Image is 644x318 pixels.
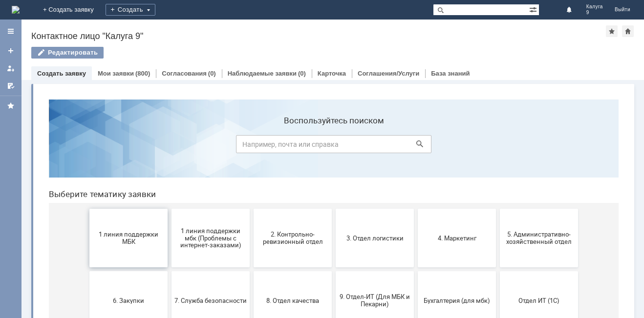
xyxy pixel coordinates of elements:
[130,179,209,238] button: 7. Служба безопасности
[377,117,455,176] button: 4. Маркетинг
[213,117,291,176] button: 2. Контрольно-ревизионный отдел
[586,10,603,16] span: 9
[48,242,127,300] button: Отдел-ИТ (Битрикс24 и CRM)
[459,242,537,300] button: [PERSON_NAME]. Услуги ИТ для МБК (оформляет L1)
[133,267,206,275] span: Отдел-ИТ (Офис)
[37,70,86,77] a: Создать заявку
[380,205,452,212] span: Бухгалтерия (для мбк)
[3,78,19,94] a: Мои согласования
[462,260,534,282] span: [PERSON_NAME]. Услуги ИТ для МБК (оформляет L1)
[135,70,150,77] div: (800)
[215,267,288,275] span: Финансовый отдел
[377,242,455,300] button: Это соглашение не активно!
[462,139,534,154] span: 5. Административно-хозяйственный отдел
[298,267,370,275] span: Франчайзинг
[51,139,124,154] span: 1 линия поддержки МБК
[298,201,370,216] span: 9. Отдел-ИТ (Для МБК и Пекарни)
[228,70,297,77] a: Наблюдаемые заявки
[12,6,20,14] a: Перейти на домашнюю страницу
[358,70,419,77] a: Соглашения/Услуги
[431,70,470,77] a: База знаний
[31,31,606,41] div: Контактное лицо "Калуга 9"
[12,6,20,14] img: logo
[213,179,291,238] button: 8. Отдел качества
[295,117,373,176] button: 3. Отдел логистики
[380,142,452,150] span: 4. Маркетинг
[298,70,306,77] div: (0)
[215,205,288,212] span: 8. Отдел качества
[377,179,455,238] button: Бухгалтерия (для мбк)
[195,24,390,34] label: Воспользуйтесь поиском
[8,98,578,107] header: Выберите тематику заявки
[622,25,634,37] div: Сделать домашней страницей
[208,70,216,77] div: (0)
[133,205,206,212] span: 7. Служба безопасности
[459,117,537,176] button: 5. Административно-хозяйственный отдел
[130,117,209,176] button: 1 линия поддержки мбк (Проблемы с интернет-заказами)
[380,264,452,278] span: Это соглашение не активно!
[133,135,206,157] span: 1 линия поддержки мбк (Проблемы с интернет-заказами)
[130,242,209,300] button: Отдел-ИТ (Офис)
[51,264,124,278] span: Отдел-ИТ (Битрикс24 и CRM)
[106,4,155,16] div: Создать
[51,205,124,212] span: 6. Закупки
[606,25,618,37] div: Добавить в избранное
[586,4,603,10] span: Калуга
[295,242,373,300] button: Франчайзинг
[213,242,291,300] button: Финансовый отдел
[3,60,19,76] a: Мои заявки
[3,43,19,59] a: Создать заявку
[48,117,127,176] button: 1 линия поддержки МБК
[162,70,207,77] a: Согласования
[298,142,370,150] span: 3. Отдел логистики
[48,179,127,238] button: 6. Закупки
[215,139,288,154] span: 2. Контрольно-ревизионный отдел
[98,70,134,77] a: Мои заявки
[295,179,373,238] button: 9. Отдел-ИТ (Для МБК и Пекарни)
[462,205,534,212] span: Отдел ИТ (1С)
[318,70,346,77] a: Карточка
[459,179,537,238] button: Отдел ИТ (1С)
[195,43,390,61] input: Например, почта или справка
[529,4,539,14] span: Расширенный поиск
